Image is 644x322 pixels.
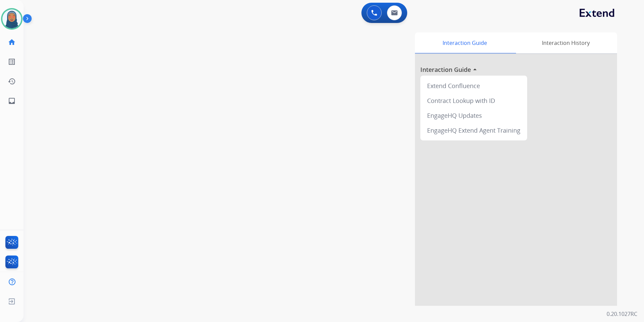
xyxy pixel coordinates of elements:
div: Extend Confluence [423,78,524,93]
div: Interaction History [514,32,617,53]
div: Interaction Guide [415,32,514,53]
div: Contract Lookup with ID [423,93,524,108]
mat-icon: list_alt [8,58,16,66]
mat-icon: history [8,77,16,85]
img: avatar [2,9,21,28]
mat-icon: home [8,38,16,46]
p: 0.20.1027RC [607,310,637,318]
div: EngageHQ Updates [423,108,524,123]
div: EngageHQ Extend Agent Training [423,123,524,138]
mat-icon: inbox [8,97,16,105]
